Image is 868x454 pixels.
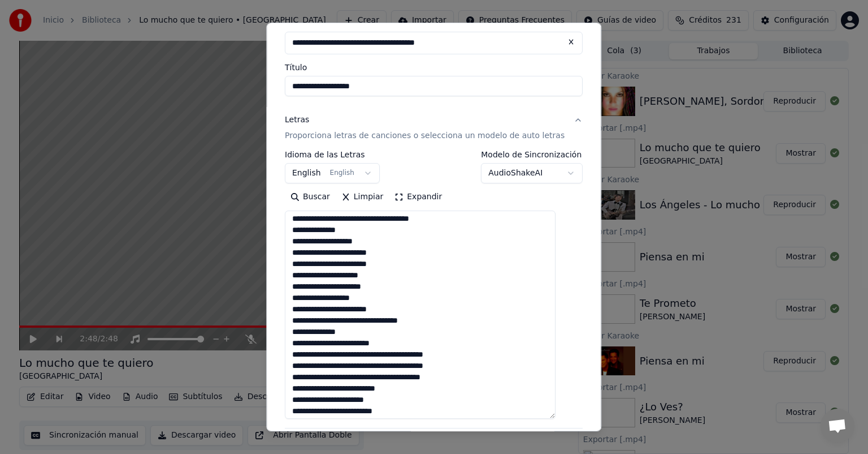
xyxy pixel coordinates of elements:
button: Expandir [389,188,448,206]
div: Letras [285,114,309,126]
button: Limpiar [336,188,389,206]
div: LetrasProporciona letras de canciones o selecciona un modelo de auto letras [285,151,583,428]
button: Buscar [285,188,336,206]
label: Idioma de las Letras [285,151,380,159]
label: Modelo de Sincronización [481,151,583,159]
button: LetrasProporciona letras de canciones o selecciona un modelo de auto letras [285,105,583,151]
p: Proporciona letras de canciones o selecciona un modelo de auto letras [285,130,565,142]
label: Título [285,63,583,71]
